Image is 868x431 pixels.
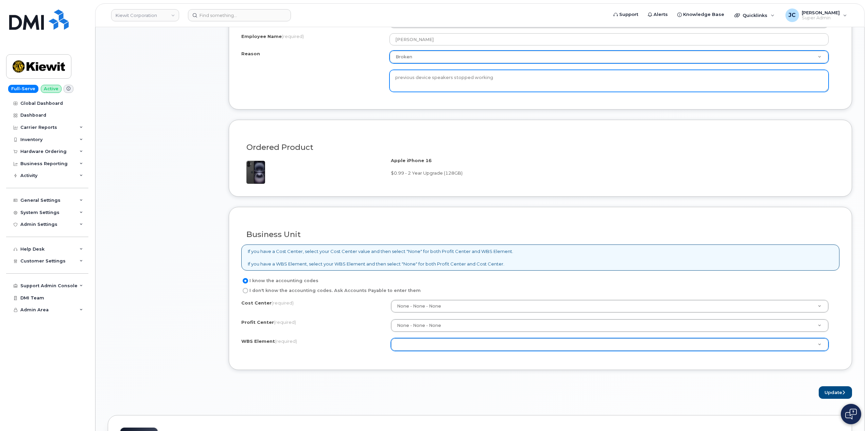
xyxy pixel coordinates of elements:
[781,8,852,22] div: Jene Cook
[248,248,513,267] p: If you have a Cost Center, select your Cost Center value and then select "None" for both Profit C...
[188,9,291,21] input: Find something...
[643,8,673,21] a: Alerts
[391,158,432,163] strong: Apple iPhone 16
[392,54,412,60] span: Broken
[274,319,296,325] span: (required)
[654,11,668,18] span: Alerts
[241,319,296,326] label: Profit Center
[241,287,421,295] label: I don't know the accounting codes. Ask Accounts Payable to enter them
[272,300,294,306] span: (required)
[275,338,297,344] span: (required)
[391,319,828,332] a: None - None - None
[788,11,796,19] span: JC
[282,34,304,39] span: (required)
[802,15,840,21] span: Super Admin
[246,230,834,239] h3: Business Unit
[683,11,724,18] span: Knowledge Base
[241,161,265,184] img: iphone_16_plus.png
[389,33,829,45] input: Please fill out this field
[619,11,638,18] span: Support
[243,278,248,283] input: I know the accounting codes
[393,303,441,309] span: None - None - None
[802,10,840,15] span: [PERSON_NAME]
[609,8,643,21] a: Support
[241,300,294,306] label: Cost Center
[241,33,304,40] label: Employee Name
[391,170,463,176] span: $0.99 - 2 Year Upgrade (128GB)
[391,300,828,312] a: None - None - None
[397,323,441,328] span: None - None - None
[241,51,260,57] label: Reason
[845,409,857,419] img: Open chat
[241,338,297,345] label: WBS Element
[243,288,248,293] input: I don't know the accounting codes. Ask Accounts Payable to enter them
[819,386,852,399] button: Update
[241,277,318,285] label: I know the accounting codes
[743,13,767,18] span: Quicklinks
[246,143,834,152] h3: Ordered Product
[111,9,179,21] a: Kiewit Corporation
[730,8,779,22] div: Quicklinks
[673,8,729,21] a: Knowledge Base
[390,51,828,63] a: Broken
